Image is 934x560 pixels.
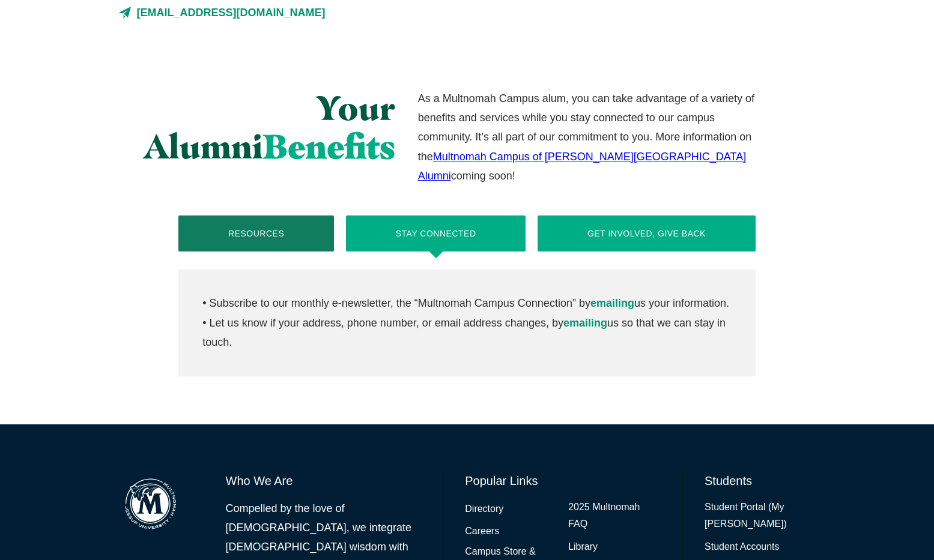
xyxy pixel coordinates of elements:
[119,89,396,166] h2: Your Alumni
[705,499,815,534] a: Student Portal (My [PERSON_NAME])
[418,89,755,186] p: As a Multnomah Campus alum, you can take advantage of a variety of benefits and services while yo...
[563,317,607,329] a: emailing
[465,523,499,540] a: Careers
[590,297,634,309] a: emailing
[465,501,503,518] a: Directory
[202,294,731,352] p: • Subscribe to our monthly e-newsletter, the “Multnomah Campus Connection” by us your information...
[178,215,334,251] button: Resources
[263,125,395,167] span: Benefits
[568,499,661,534] a: 2025 Multnomah FAQ
[418,151,747,182] a: Multnomah Campus of [PERSON_NAME][GEOGRAPHIC_DATA] Alumni
[465,472,661,489] h6: Popular Links
[705,472,815,489] h6: Students
[226,472,422,489] h6: Who We Are
[538,215,755,251] button: Get Involved, Give Back
[705,538,780,556] a: Student Accounts
[346,215,526,251] button: Stay Connected
[119,3,396,22] a: [EMAIL_ADDRESS][DOMAIN_NAME]
[119,472,182,535] img: Multnomah Campus of Jessup University logo
[568,538,598,556] a: Library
